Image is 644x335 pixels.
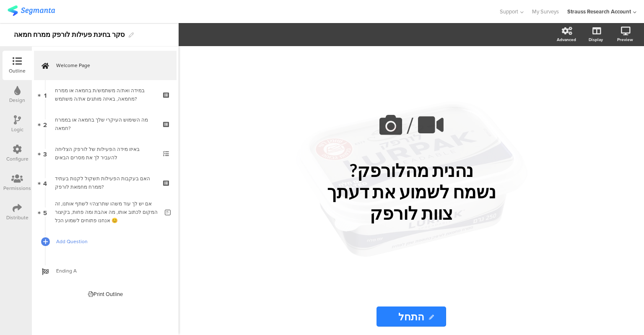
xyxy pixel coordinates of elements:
[34,256,177,286] a: Ending A
[56,61,164,70] span: Welcome Page
[55,174,155,191] div: האם בעקבות הפעילות תשקול לקנות בעתיד ממרח מחמאת לורפק?
[9,96,25,104] div: Design
[256,160,566,181] p: נהנית מהלורפק?
[8,5,55,16] img: segmanta logo
[6,214,29,221] div: Distribute
[500,8,518,16] span: Support
[55,145,155,162] div: באיזו מידה הפעילות של לורפק הצליחה להעביר לך את מסרים הבאים
[88,290,123,298] div: Print Outline
[44,90,47,99] span: 1
[43,178,47,187] span: 4
[43,119,47,129] span: 2
[56,267,164,275] span: Ending A
[55,116,155,132] div: מה השימוש העיקרי שלך בחמאה או בממרח חמאה?
[55,86,155,103] div: במידה ואת/ה משתמש/ת בחמאה או ממרח מחמאה, באיזה מותגים את/ה משתמש?
[256,181,566,203] p: נשמח לשמוע את דעתך
[34,139,177,168] a: 3 באיזו מידה הפעילות של לורפק הצליחה להעביר לך את מסרים הבאים
[34,109,177,139] a: 2 מה השימוש העיקרי שלך בחמאה או בממרח חמאה?
[34,51,177,80] a: Welcome Page
[43,208,47,217] span: 5
[557,36,576,43] div: Advanced
[617,36,633,43] div: Preview
[377,306,446,327] input: Start
[34,197,177,227] a: 5 אם יש לך עוד משהו שתרצה/י לשתף אותנו, זה המקום לכתוב אותו, מה אהבת ומה פחות, בקיצור אנחנו פתוחי...
[6,155,29,163] div: Configure
[407,109,413,142] span: /
[9,67,26,75] div: Outline
[11,126,23,133] div: Logic
[55,200,158,225] div: אם יש לך עוד משהו שתרצה/י לשתף אותנו, זה המקום לכתוב אותו, מה אהבת ומה פחות, בקיצור אנחנו פתוחים ...
[56,237,164,246] span: Add Question
[3,184,31,192] div: Permissions
[589,36,603,43] div: Display
[14,28,125,42] div: סקר בחינת פעילות לורפק ממרח חמאה
[43,149,47,158] span: 3
[34,80,177,109] a: 1 במידה ואת/ה משתמש/ת בחמאה או ממרח מחמאה, באיזה מותגים את/ה משתמש?
[34,168,177,197] a: 4 האם בעקבות הפעילות תשקול לקנות בעתיד ממרח מחמאת לורפק?
[567,8,631,16] div: Strauss Research Account
[256,203,566,224] p: צוות לורפק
